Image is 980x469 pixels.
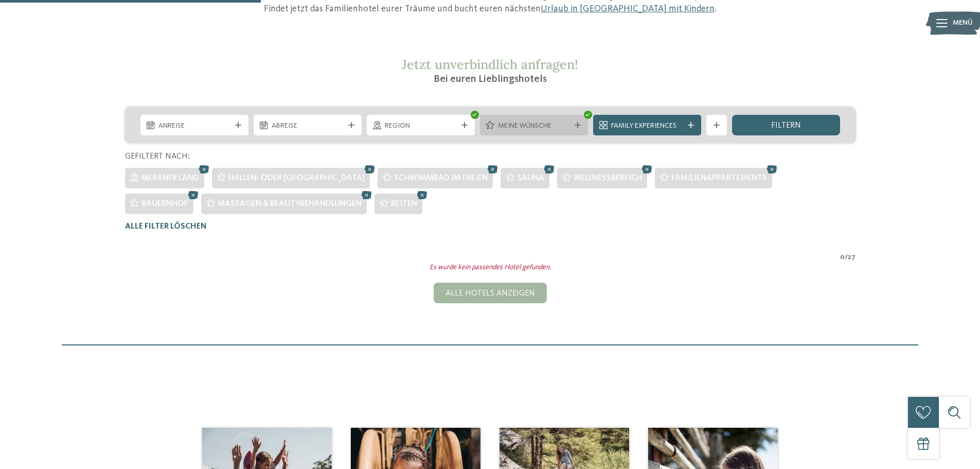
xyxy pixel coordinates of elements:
[574,174,642,182] span: Wellnessbereich
[434,74,547,84] span: Bei euren Lieblingshotels
[218,200,362,208] span: Massagen & Beautybehandlungen
[385,121,457,131] span: Region
[402,56,578,73] span: Jetzt unverbindlich anfragen!
[671,174,767,182] span: Familienappartements
[394,174,488,182] span: Schwimmbad im Freien
[845,252,848,263] span: /
[141,174,199,182] span: Meraner Land
[158,121,230,131] span: Anreise
[228,174,365,182] span: Hallen- oder [GEOGRAPHIC_DATA]
[391,200,417,208] span: Reiten
[848,252,856,263] span: 27
[141,200,188,208] span: Bauernhof
[117,263,863,273] div: Es wurde kein passendes Hotel gefunden.
[498,121,570,131] span: Meine Wünsche
[125,152,190,161] span: Gefiltert nach:
[840,252,845,263] span: 0
[771,121,801,130] span: filtern
[434,283,547,303] div: Alle Hotels anzeigen
[541,4,715,13] a: Urlaub in [GEOGRAPHIC_DATA] mit Kindern
[125,222,207,231] span: Alle Filter löschen
[517,174,544,182] span: Sauna
[272,121,344,131] span: Abreise
[611,121,683,131] span: Family Experiences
